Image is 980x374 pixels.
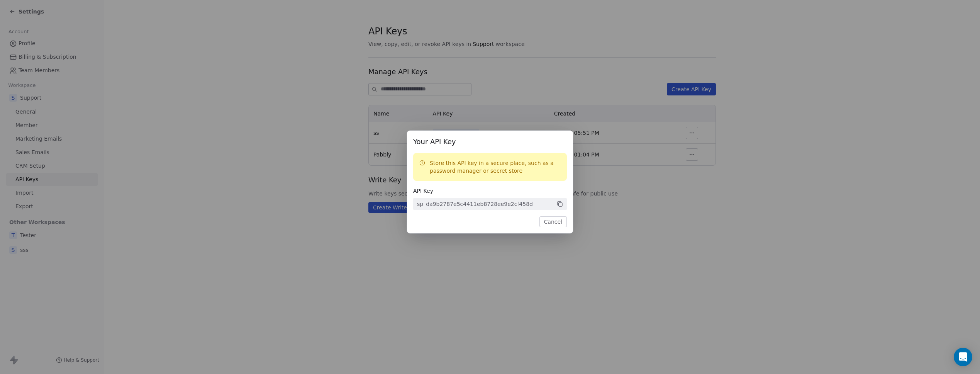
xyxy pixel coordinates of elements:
div: sp_da9b2787e5c4411eb8728ee9e2cf458d [417,200,533,208]
button: Cancel [539,216,567,227]
span: Your API Key [413,137,567,147]
span: API Key [413,187,567,195]
p: Store this API key in a secure place, such as a password manager or secret store [430,159,561,175]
